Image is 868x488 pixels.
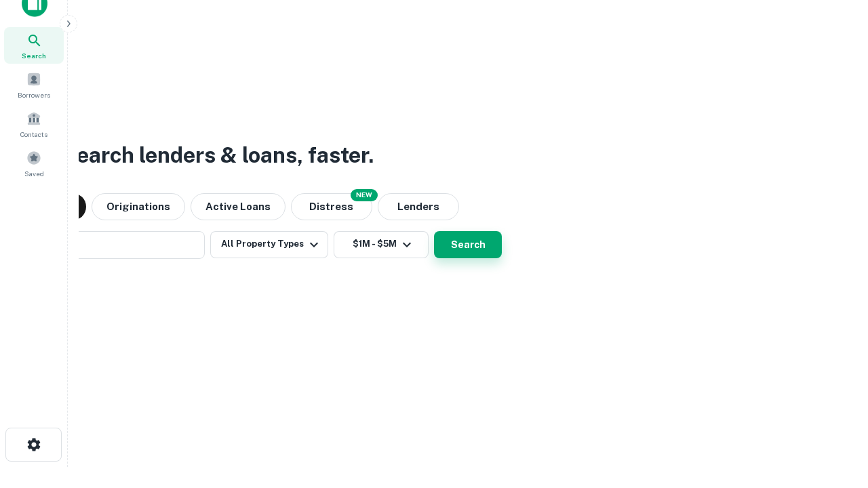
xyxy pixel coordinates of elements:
[351,189,378,201] div: NEW
[4,66,64,103] a: Borrowers
[24,168,44,179] span: Saved
[4,27,64,64] a: Search
[22,50,46,61] span: Search
[4,145,64,182] a: Saved
[62,139,374,171] h3: Search lenders & loans, faster.
[18,89,50,100] span: Borrowers
[191,193,285,220] button: Active Loans
[92,193,185,220] button: Originations
[378,193,459,220] button: Lenders
[334,231,429,258] button: $1M - $5M
[291,193,372,220] button: Search distressed loans with lien and other non-mortgage details.
[210,231,328,258] button: All Property Types
[4,106,64,142] a: Contacts
[20,129,47,140] span: Contacts
[800,380,868,445] iframe: Chat Widget
[434,231,502,258] button: Search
